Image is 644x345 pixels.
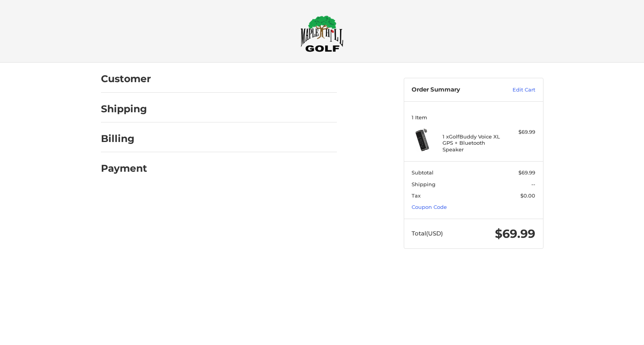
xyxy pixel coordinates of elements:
[496,86,535,94] a: Edit Cart
[520,192,535,199] span: $0.00
[101,162,147,174] h2: Payment
[412,204,447,210] a: Coupon Code
[504,128,535,136] div: $69.99
[443,133,502,153] h4: 1 x GolfBuddy Voice XL GPS + Bluetooth Speaker
[412,181,435,187] span: Shipping
[412,86,496,94] h3: Order Summary
[412,169,434,176] span: Subtotal
[412,192,421,199] span: Tax
[531,181,535,187] span: --
[518,169,535,176] span: $69.99
[101,73,151,85] h2: Customer
[412,230,443,237] span: Total (USD)
[101,103,147,115] h2: Shipping
[101,133,147,145] h2: Billing
[495,226,535,241] span: $69.99
[300,15,344,52] img: Maple Hill Golf
[412,114,535,120] h3: 1 Item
